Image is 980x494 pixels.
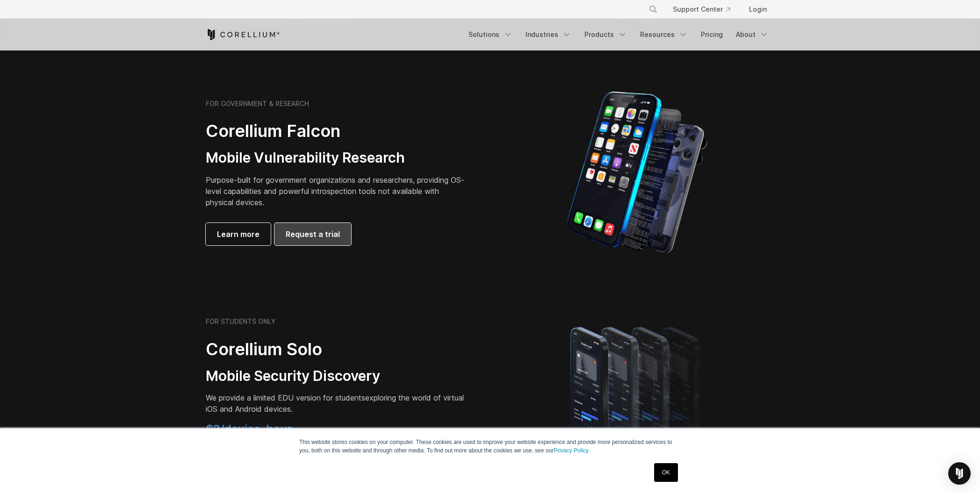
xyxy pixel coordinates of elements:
a: Resources [634,26,693,43]
a: Solutions [463,26,518,43]
div: Navigation Menu [637,1,774,18]
h3: Mobile Vulnerability Research [206,149,468,167]
div: Open Intercom Messenger [948,462,971,485]
h2: Corellium Falcon [206,121,468,142]
h2: Corellium Solo [206,339,468,360]
p: Purpose-built for government organizations and researchers, providing OS-level capabilities and p... [206,174,468,208]
a: Industries [520,26,577,43]
img: A lineup of four iPhone models becoming more gradient and blurred [552,314,722,477]
h3: Mobile Security Discovery [206,367,468,385]
a: OK [654,463,678,482]
p: This website stores cookies on your computer. These cookies are used to improve your website expe... [299,438,681,455]
p: exploring the world of virtual iOS and Android devices. [206,392,468,415]
h6: FOR STUDENTS ONLY [206,317,276,326]
a: Request a trial [274,223,351,245]
h6: FOR GOVERNMENT & RESEARCH [206,100,309,108]
button: Search [645,1,662,18]
a: Login [742,1,774,18]
img: iPhone model separated into the mechanics used to build the physical device. [567,91,707,254]
a: Learn more [206,223,271,245]
a: About [730,26,774,43]
a: Pricing [695,26,728,43]
a: Corellium Home [206,29,280,40]
a: Support Center [665,1,738,18]
a: Products [579,26,633,43]
a: Privacy Policy. [554,447,590,454]
div: Navigation Menu [463,26,774,43]
span: $3/device-hour [206,422,292,436]
span: We provide a limited EDU version for students [206,393,365,402]
span: Request a trial [286,229,340,240]
span: Learn more [217,229,259,240]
